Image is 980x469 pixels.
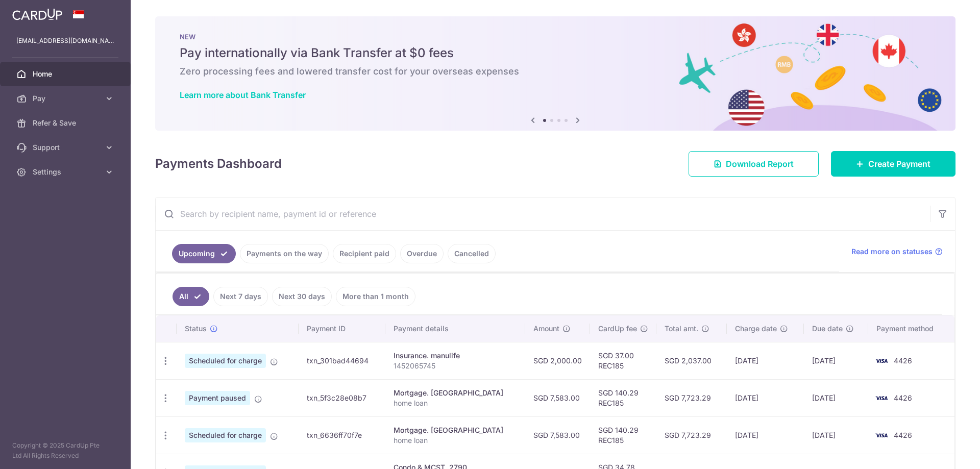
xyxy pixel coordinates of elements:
[871,429,892,441] img: Bank Card
[868,158,930,170] span: Create Payment
[155,16,955,131] img: Bank transfer banner
[156,198,930,230] input: Search by recipient name, payment id or reference
[525,416,590,454] td: SGD 7,583.00
[299,342,385,379] td: txn_301bad44694
[180,65,931,78] h6: Zero processing fees and lowered transfer cost for your overseas expenses
[804,416,869,454] td: [DATE]
[689,151,819,177] a: Download Report
[598,324,637,334] span: CardUp fee
[726,158,794,170] span: Download Report
[804,379,869,416] td: [DATE]
[533,324,559,334] span: Amount
[871,355,892,367] img: Bank Card
[394,351,517,361] div: Insurance. manulife
[868,315,954,342] th: Payment method
[917,438,970,464] iframe: 打开一个小组件，您可以在其中找到更多信息
[394,388,517,398] div: Mortgage. [GEOGRAPHIC_DATA]
[213,287,268,306] a: Next 7 days
[894,431,912,439] span: 4426
[525,342,590,379] td: SGD 2,000.00
[590,342,656,379] td: SGD 37.00 REC185
[590,416,656,454] td: SGD 140.29 REC185
[33,167,100,177] span: Settings
[33,69,100,79] span: Home
[894,356,912,365] span: 4426
[272,287,332,306] a: Next 30 days
[394,361,517,371] p: 1452065745
[394,425,517,435] div: Mortgage. [GEOGRAPHIC_DATA]
[172,244,236,263] a: Upcoming
[16,36,114,46] p: [EMAIL_ADDRESS][DOMAIN_NAME]
[180,33,931,41] p: NEW
[12,8,62,20] img: CardUp
[448,244,496,263] a: Cancelled
[33,142,100,153] span: Support
[656,416,727,454] td: SGD 7,723.29
[871,392,892,404] img: Bank Card
[185,428,266,442] span: Scheduled for charge
[336,287,415,306] a: More than 1 month
[333,244,396,263] a: Recipient paid
[665,324,698,334] span: Total amt.
[180,90,306,100] a: Learn more about Bank Transfer
[394,398,517,408] p: home loan
[299,315,385,342] th: Payment ID
[33,93,100,104] span: Pay
[180,45,931,61] h5: Pay internationally via Bank Transfer at $0 fees
[851,246,933,257] span: Read more on statuses
[185,354,266,368] span: Scheduled for charge
[33,118,100,128] span: Refer & Save
[185,324,207,334] span: Status
[400,244,444,263] a: Overdue
[894,393,912,402] span: 4426
[185,391,250,405] span: Payment paused
[590,379,656,416] td: SGD 140.29 REC185
[831,151,955,177] a: Create Payment
[525,379,590,416] td: SGD 7,583.00
[299,416,385,454] td: txn_6636ff70f7e
[727,379,804,416] td: [DATE]
[851,246,943,257] a: Read more on statuses
[804,342,869,379] td: [DATE]
[727,342,804,379] td: [DATE]
[385,315,525,342] th: Payment details
[299,379,385,416] td: txn_5f3c28e08b7
[240,244,329,263] a: Payments on the way
[812,324,843,334] span: Due date
[155,155,282,173] h4: Payments Dashboard
[656,379,727,416] td: SGD 7,723.29
[173,287,209,306] a: All
[735,324,777,334] span: Charge date
[727,416,804,454] td: [DATE]
[394,435,517,446] p: home loan
[656,342,727,379] td: SGD 2,037.00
